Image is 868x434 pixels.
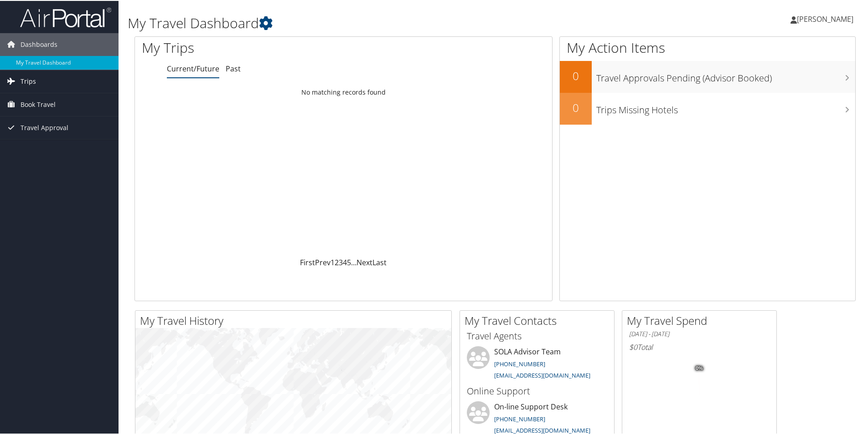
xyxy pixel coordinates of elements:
[21,32,57,55] span: Dashboards
[494,359,545,367] a: [PHONE_NUMBER]
[596,98,855,116] h3: Trips Missing Hotels
[629,341,770,351] h6: Total
[560,37,855,56] h1: My Action Items
[356,257,372,267] a: Next
[167,63,219,73] a: Current/Future
[335,257,339,267] a: 2
[300,257,315,267] a: First
[494,425,590,434] a: [EMAIL_ADDRESS][DOMAIN_NAME]
[629,341,637,351] span: $0
[627,312,776,328] h2: My Travel Spend
[560,92,855,124] a: 0Trips Missing Hotels
[629,329,770,338] h6: [DATE] - [DATE]
[20,6,111,27] img: airportal-logo.png
[797,13,853,23] span: [PERSON_NAME]
[596,66,855,84] h3: Travel Approvals Pending (Advisor Booked)
[21,69,36,92] span: Trips
[315,257,331,267] a: Prev
[494,414,545,422] a: [PHONE_NUMBER]
[142,37,372,56] h1: My Trips
[560,67,592,83] h2: 0
[135,83,552,100] td: No matching records found
[560,99,592,115] h2: 0
[790,5,863,32] a: [PERSON_NAME]
[21,92,56,115] span: Book Travel
[467,329,607,342] h3: Travel Agents
[465,312,614,328] h2: My Travel Contacts
[343,257,347,267] a: 4
[372,257,387,267] a: Last
[140,312,451,328] h2: My Travel History
[339,257,343,267] a: 3
[467,384,607,397] h3: Online Support
[226,63,241,73] a: Past
[696,365,703,370] tspan: 0%
[347,257,351,267] a: 5
[331,257,335,267] a: 1
[494,370,590,378] a: [EMAIL_ADDRESS][DOMAIN_NAME]
[560,60,855,92] a: 0Travel Approvals Pending (Advisor Booked)
[21,116,68,138] span: Travel Approval
[462,345,612,383] li: SOLA Advisor Team
[128,13,618,32] h1: My Travel Dashboard
[351,257,356,267] span: …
